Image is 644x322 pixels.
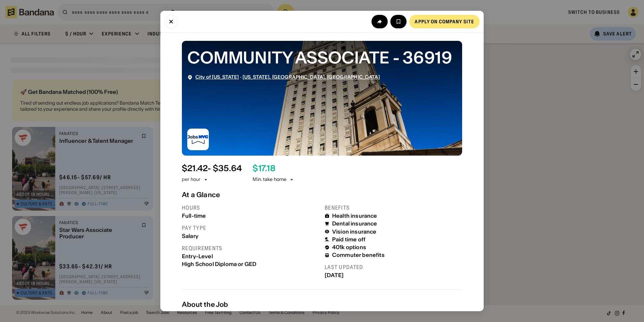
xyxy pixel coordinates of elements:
[325,272,462,278] div: [DATE]
[182,176,200,183] div: per hour
[182,191,462,199] div: At a Glance
[164,15,178,28] button: Close
[195,74,239,80] a: City of [US_STATE]
[332,213,377,219] div: Health insurance
[253,164,275,173] div: $ 17.18
[182,164,242,173] div: $ 21.42 - $35.64
[325,204,462,211] div: Benefits
[182,224,319,232] div: Pay type
[332,229,377,235] div: Vision insurance
[332,236,365,243] div: Paid time off
[243,74,380,80] a: [US_STATE], [GEOGRAPHIC_DATA], [GEOGRAPHIC_DATA]
[187,129,209,150] img: City of New York logo
[182,300,462,308] div: About the Job
[182,253,319,260] div: Entry-Level
[332,244,366,250] div: 401k options
[253,176,294,183] div: Min. take home
[182,204,319,211] div: Hours
[182,261,319,267] div: High School Diploma or GED
[332,252,385,258] div: Commuter benefits
[182,213,319,219] div: Full-time
[182,233,319,239] div: Salary
[409,15,480,28] a: Apply on company site
[182,245,319,252] div: Requirements
[332,220,377,227] div: Dental insurance
[325,264,462,271] div: Last updated
[415,19,474,24] div: Apply on company site
[195,74,380,80] div: ·
[187,46,457,69] div: COMMUNITY ASSOCIATE - 36919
